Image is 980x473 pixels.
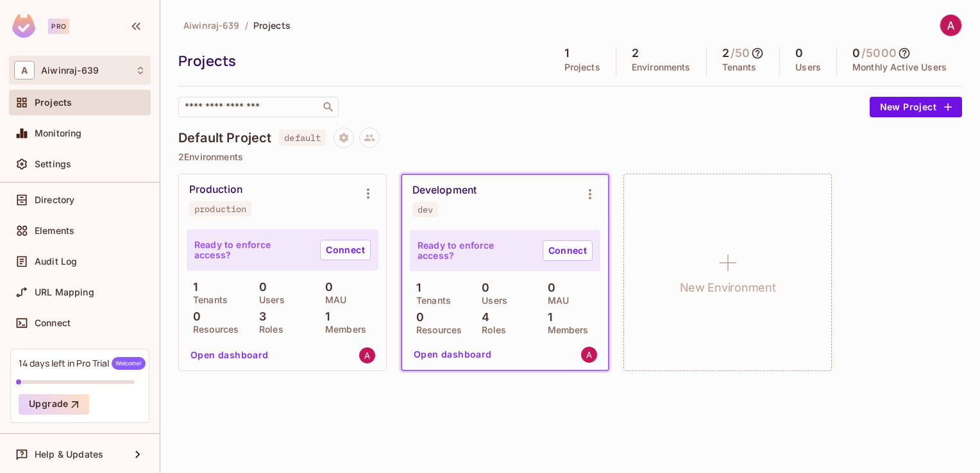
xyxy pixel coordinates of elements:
[19,394,89,415] button: Upgrade
[731,47,750,60] h5: / 50
[319,295,346,305] p: MAU
[319,324,366,335] p: Members
[680,278,776,297] h1: New Environment
[410,295,451,306] p: Tenants
[19,357,146,370] div: 14 days left in Pro Trial
[178,130,271,145] h4: Default Project
[253,19,291,31] span: Projects
[35,97,72,108] span: Projects
[359,347,375,363] img: aiwinraj.wono@gmail.com
[35,287,94,297] span: URL Mapping
[412,184,477,197] div: Development
[475,325,506,335] p: Roles
[475,281,489,294] p: 0
[940,15,961,36] img: Aiwinraj K.S
[35,128,82,138] span: Monitoring
[418,204,433,215] div: dev
[852,62,947,72] p: Monthly Active Users
[722,47,729,60] h5: 2
[852,47,860,60] h5: 0
[245,19,248,31] li: /
[861,47,897,60] h5: / 5000
[253,281,267,294] p: 0
[178,152,962,162] p: 2 Environments
[320,240,371,260] a: Connect
[194,204,246,214] div: production
[253,324,283,335] p: Roles
[14,61,35,79] span: A
[564,62,600,72] p: Projects
[35,159,71,169] span: Settings
[187,324,239,335] p: Resources
[795,47,803,60] h5: 0
[253,295,285,305] p: Users
[475,311,489,324] p: 4
[409,344,497,365] button: Open dashboard
[187,310,201,323] p: 0
[410,325,462,335] p: Resources
[35,195,74,205] span: Directory
[541,281,555,294] p: 0
[632,47,639,60] h5: 2
[475,295,507,306] p: Users
[418,240,532,261] p: Ready to enforce access?
[35,449,103,460] span: Help & Updates
[187,281,198,294] p: 1
[632,62,691,72] p: Environments
[279,129,326,146] span: default
[543,240,593,261] a: Connect
[178,51,543,71] div: Projects
[870,97,962,117] button: New Project
[722,62,757,72] p: Tenants
[189,183,242,196] div: Production
[35,256,77,267] span: Audit Log
[319,281,333,294] p: 0
[253,310,266,323] p: 3
[541,295,569,306] p: MAU
[410,311,424,324] p: 0
[112,357,146,370] span: Welcome!
[194,240,310,260] p: Ready to enforce access?
[12,14,35,38] img: SReyMgAAAABJRU5ErkJggg==
[187,295,228,305] p: Tenants
[35,226,74,236] span: Elements
[334,134,354,146] span: Project settings
[581,347,597,363] img: aiwinraj.wono@gmail.com
[183,19,240,31] span: Aiwinraj-639
[541,325,589,335] p: Members
[541,311,552,324] p: 1
[410,281,421,294] p: 1
[185,345,274,365] button: Open dashboard
[564,47,569,60] h5: 1
[41,65,99,76] span: Workspace: Aiwinraj-639
[48,19,69,34] div: Pro
[355,181,381,206] button: Environment settings
[319,310,330,323] p: 1
[577,181,603,207] button: Environment settings
[795,62,821,72] p: Users
[35,318,71,328] span: Connect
